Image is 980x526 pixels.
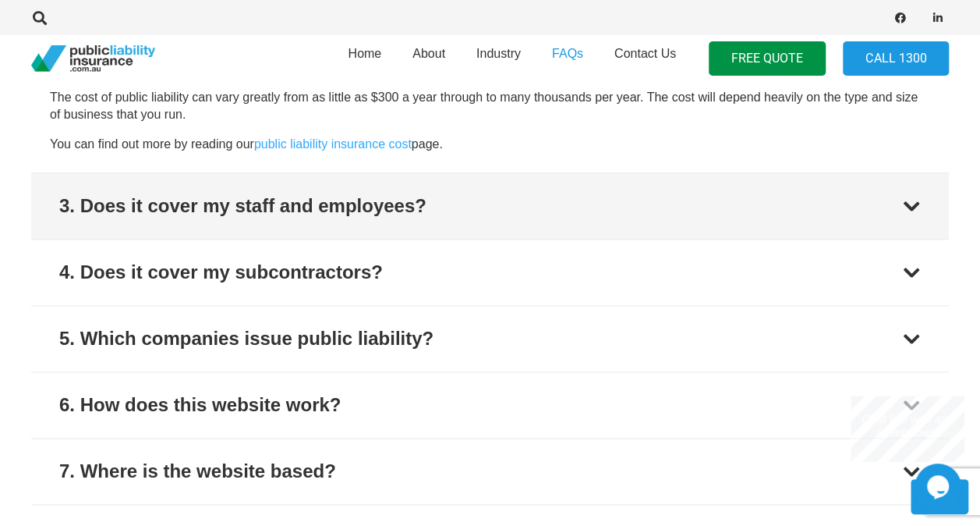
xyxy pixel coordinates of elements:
[709,41,826,76] a: FREE QUOTE
[31,240,949,305] button: 4. Does it cover my subcontractors?
[851,396,964,462] iframe: chat widget
[927,7,949,29] a: LinkedIn
[890,7,911,29] a: Facebook
[348,47,381,60] span: Home
[915,464,964,510] iframe: chat widget
[476,47,521,60] span: Industry
[31,45,155,73] a: pli_logotransparent
[552,47,583,60] span: FAQs
[536,30,599,87] a: FAQs
[31,173,949,239] button: 3. Does it cover my staff and employees?
[24,11,55,25] a: Search
[59,457,336,485] div: 7. Where is the website based?
[31,372,949,438] button: 6. How does this website work?
[332,30,397,87] a: Home
[412,47,445,60] span: About
[59,391,341,419] div: 6. How does this website work?
[843,41,949,76] a: Call 1300
[461,30,536,87] a: Industry
[397,30,461,87] a: About
[599,30,692,87] a: Contact Us
[911,479,968,514] a: Back to top
[59,192,426,220] div: 3. Does it cover my staff and employees?
[614,47,676,60] span: Contact Us
[59,325,433,353] div: 5. Which companies issue public liability?
[50,89,930,124] p: The cost of public liability can vary greatly from as little as $300 a year through to many thous...
[59,258,383,286] div: 4. Does it cover my subcontractors?
[31,439,949,504] button: 7. Where is the website based?
[50,136,930,153] p: You can find out more by reading our page.
[254,137,412,151] a: public liability insurance cost
[31,306,949,371] button: 5. Which companies issue public liability?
